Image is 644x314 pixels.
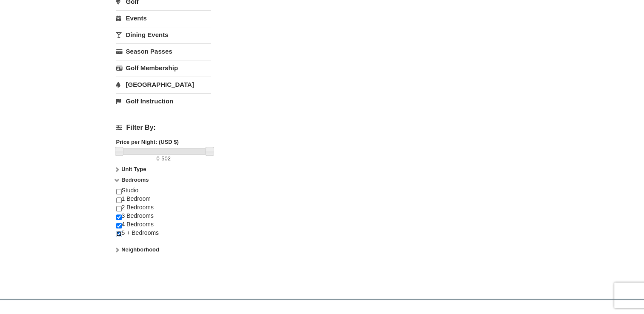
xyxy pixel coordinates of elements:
h4: Filter By: [116,124,211,131]
a: Events [116,10,211,26]
span: 0 [157,155,160,162]
a: Golf Membership [116,60,211,76]
a: Dining Events [116,27,211,43]
strong: Bedrooms [121,177,149,183]
strong: Unit Type [121,166,146,172]
a: [GEOGRAPHIC_DATA] [116,77,211,92]
span: 502 [161,155,171,162]
strong: Neighborhood [121,246,159,253]
strong: Price per Night: (USD $) [116,139,179,145]
a: Season Passes [116,43,211,59]
div: Studio 1 Bedroom 2 Bedrooms 3 Bedrooms 4 Bedrooms 5 + Bedrooms [116,186,211,245]
a: Golf Instruction [116,93,211,109]
label: - [116,154,211,163]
